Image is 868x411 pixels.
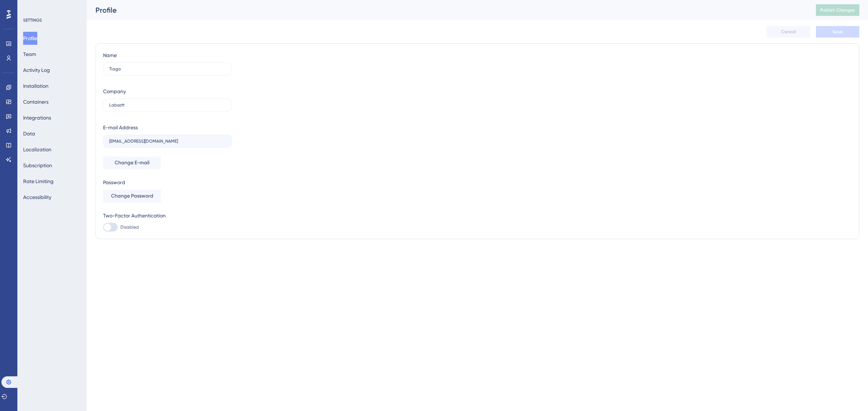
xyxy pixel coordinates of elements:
button: Change Password [103,190,161,203]
input: Company Name [109,103,226,108]
button: Publish Changes [816,4,859,16]
div: SETTINGS [23,17,82,23]
button: Containers [23,95,48,108]
button: Subscription [23,159,52,172]
button: Change E-mail [103,156,161,169]
div: Name [103,51,117,60]
button: Integrations [23,111,51,124]
button: Accessibility [23,191,51,204]
button: Installation [23,79,48,92]
input: E-mail Address [109,139,226,144]
div: E-mail Address [103,123,138,132]
div: Password [103,178,232,187]
span: Cancel [781,29,796,35]
div: Company [103,87,126,96]
button: Rate Limiting [23,175,54,188]
button: Localization [23,143,51,156]
span: Save [833,29,843,35]
button: Team [23,48,36,61]
span: Change Password [111,192,153,200]
span: Disabled [120,224,139,230]
span: Change E-mail [115,159,149,167]
button: Cancel [767,26,810,38]
button: Save [816,26,859,38]
span: Publish Changes [820,7,855,13]
input: Name Surname [109,66,226,72]
button: Data [23,127,35,140]
div: Two-Factor Authentication [103,211,232,220]
button: Activity Log [23,64,50,77]
button: Profile [23,32,37,45]
div: Profile [95,5,798,15]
